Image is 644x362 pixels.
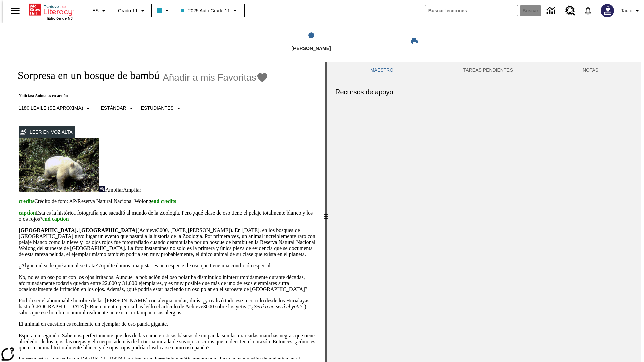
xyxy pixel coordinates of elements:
div: reading [3,62,325,359]
p: Estándar [101,105,126,112]
button: Añadir a mis Favoritas - Sorpresa en un bosque de bambú [163,72,268,83]
h1: Sorpresa en un bosque de bambú [11,69,159,82]
p: Espera un segundo. Sabemos perfectamente que dos de las caracteristicas básicas de un panda son l... [19,333,317,351]
button: Seleccionar estudiante [138,102,185,114]
a: Centro de recursos, Se abrirá en una pestaña nueva. [561,2,579,20]
img: Ampliar [99,186,105,192]
span: credits [19,198,34,204]
button: Leer en voz alta [19,126,75,138]
button: TAREAS PENDIENTES [428,62,548,78]
p: Esta es la histórica fotografía que sacudió al mundo de la Zoología. Pero ¿qué clase de oso tiene... [19,210,317,222]
p: 1180 Lexile (Se aproxima) [19,105,83,112]
span: Tauto [621,7,632,14]
button: El color de la clase es azul claro. Cambiar el color de la clase. [154,5,174,17]
button: Clase: 2025 Auto Grade 11, Selecciona una clase [178,5,241,17]
strong: [GEOGRAPHIC_DATA], [GEOGRAPHIC_DATA] [19,227,137,233]
span: 2025 Auto Grade 11 [181,7,230,14]
span: Añadir a mis Favoritas [163,72,256,83]
em: ¿Será o no será el yeti? [251,304,302,309]
div: Instructional Panel Tabs [335,62,633,78]
button: Imprimir [404,35,425,47]
button: Perfil/Configuración [618,5,644,17]
button: Maestro [335,62,428,78]
span: ES [92,7,99,14]
p: ¿Alguna idea de qué animal se trata? Aquí te damos una pista: es una especie de oso que tiene una... [19,263,317,269]
button: Grado: Grado 11, Elige un grado [115,5,149,17]
button: Lenguaje: ES, Selecciona un idioma [89,5,111,17]
div: activity [327,62,641,362]
span: Edición de NJ [47,16,73,20]
img: los pandas albinos en China a veces son confundidos con osos polares [19,138,99,192]
h6: Recursos de apoyo [335,86,633,97]
a: Notificaciones [579,2,597,19]
span: caption [19,210,36,216]
div: Pulsa la tecla de intro o la barra espaciadora y luego presiona las flechas de derecha e izquierd... [325,62,327,362]
button: Seleccione Lexile, 1180 Lexile (Se aproxima) [16,102,95,114]
span: Ampliar [123,187,141,193]
p: Estudiantes [141,105,174,112]
span: end caption [42,216,69,222]
a: Centro de información [543,2,561,20]
p: El animal en cuestión es realmente un ejemplar de oso panda gigante. [19,321,317,327]
span: Grado 11 [118,7,138,14]
p: Crédito de foto: AP/Reserva Natural Nacional Wolong [19,198,317,204]
span: end credits [151,198,176,204]
div: Portada [29,2,73,20]
img: Avatar [601,4,614,17]
button: Escoja un nuevo avatar [597,2,618,19]
p: Noticias: Animales en acción [11,93,268,98]
p: (Achieve3000, [DATE][PERSON_NAME]). En [DATE], en los bosques de [GEOGRAPHIC_DATA] tuvo lugar un ... [19,227,317,257]
p: No, no es un oso polar con los ojos irritados. Aunque la población del oso polar ha disminuido in... [19,274,317,292]
button: Abrir el menú lateral [5,1,25,21]
button: Lee step 1 of 1 [224,23,398,60]
button: NOTAS [548,62,633,78]
span: Ampliar [105,187,123,193]
button: Tipo de apoyo, Estándar [98,102,138,114]
input: Buscar campo [425,5,518,16]
span: [PERSON_NAME] [291,46,331,51]
p: Podría ser el abominable hombre de las [PERSON_NAME] con alergia ocular, dirás, ¿y realizó todo e... [19,298,317,316]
